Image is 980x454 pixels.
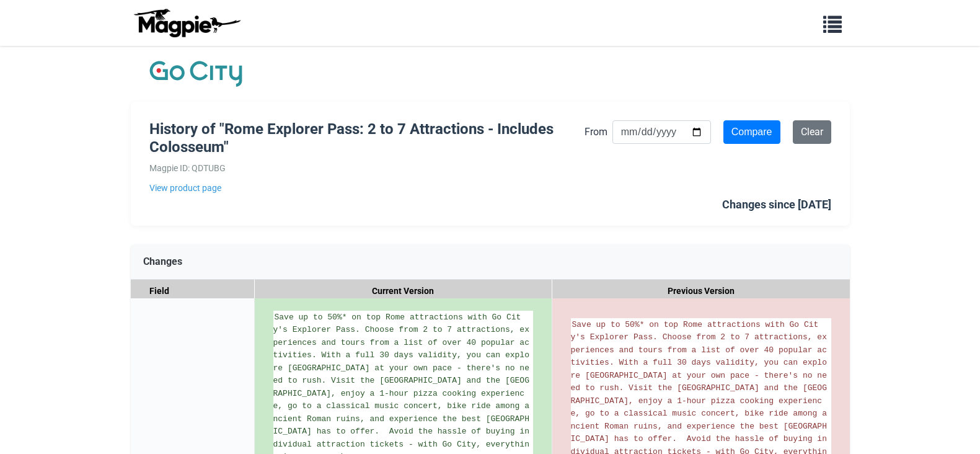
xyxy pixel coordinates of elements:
[131,280,255,303] div: Field
[793,120,831,144] a: Clear
[149,161,585,175] div: Magpie ID: QDTUBG
[255,280,552,303] div: Current Version
[722,196,831,214] div: Changes since [DATE]
[723,120,780,144] input: Compare
[585,124,607,140] label: From
[149,58,242,89] img: Company Logo
[131,8,242,38] img: logo-ab69f6fb50320c5b225c76a69d11143b.png
[149,120,585,156] h1: History of "Rome Explorer Pass: 2 to 7 Attractions - Includes Colosseum"
[131,244,850,280] div: Changes
[149,181,585,195] a: View product page
[552,280,850,303] div: Previous Version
